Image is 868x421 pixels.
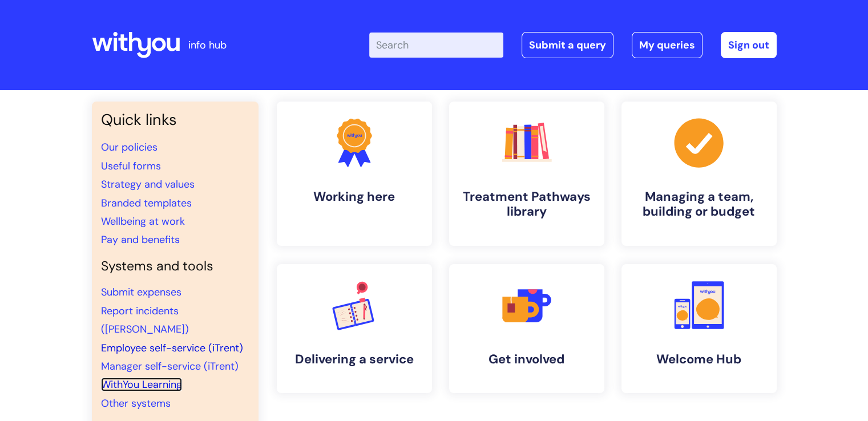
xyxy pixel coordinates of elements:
h4: Systems and tools [101,258,249,274]
a: Useful forms [101,159,161,173]
a: Employee self-service (iTrent) [101,341,243,355]
a: Treatment Pathways library [449,102,604,246]
div: | - [369,32,777,58]
a: Manager self-service (iTrent) [101,359,239,373]
h4: Working here [286,189,423,204]
a: WithYou Learning [101,378,182,391]
a: Get involved [449,264,604,393]
h3: Quick links [101,111,249,129]
h4: Treatment Pathways library [458,189,595,220]
h4: Welcome Hub [631,352,768,367]
h4: Get involved [458,352,595,367]
a: Submit a query [522,32,613,58]
a: My queries [632,32,703,58]
a: Submit expenses [101,285,181,299]
a: Our policies [101,140,158,154]
a: Strategy and values [101,177,195,191]
a: Pay and benefits [101,233,180,246]
a: Welcome Hub [621,264,777,393]
a: Sign out [721,32,777,58]
a: Branded templates [101,196,192,210]
h4: Delivering a service [286,352,423,367]
p: info hub [188,36,227,54]
a: Other systems [101,396,171,410]
input: Search [369,33,503,58]
a: Delivering a service [277,264,432,393]
a: Managing a team, building or budget [621,102,777,246]
a: Report incidents ([PERSON_NAME]) [101,304,189,336]
a: Wellbeing at work [101,214,185,228]
h4: Managing a team, building or budget [631,189,768,220]
a: Working here [277,102,432,246]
